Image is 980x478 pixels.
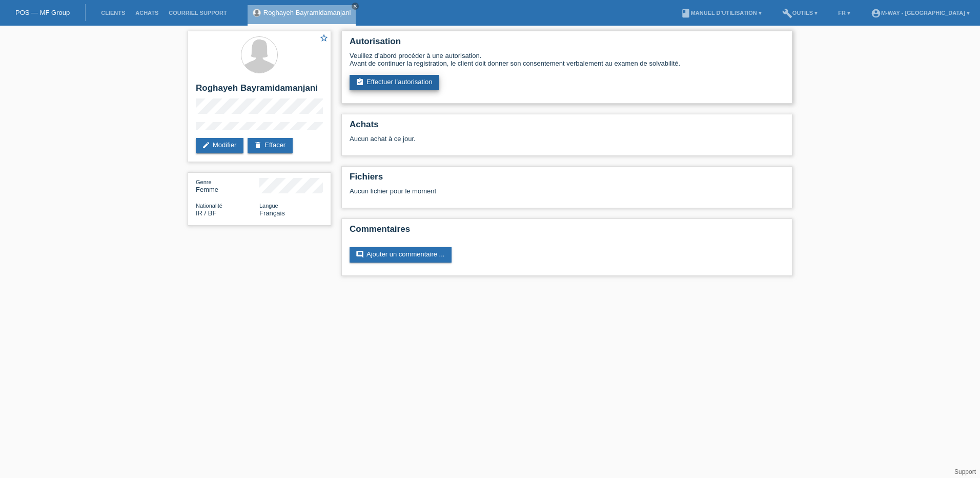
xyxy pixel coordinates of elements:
a: assignment_turned_inEffectuer l’autorisation [350,75,439,90]
div: Femme [196,178,259,193]
a: Support [954,468,976,475]
a: Roghayeh Bayramidamanjani [263,9,351,16]
h2: Commentaires [350,224,784,240]
a: close [352,3,359,10]
div: Veuillez d’abord procéder à une autorisation. Avant de continuer la registration, le client doit ... [350,52,784,67]
a: bookManuel d’utilisation ▾ [676,10,767,16]
a: FR ▾ [833,10,855,16]
a: Achats [130,10,164,16]
a: POS — MF Group [15,9,70,16]
i: assignment_turned_in [356,78,364,86]
i: comment [356,250,364,258]
i: book [681,8,691,18]
span: Iran / BF / 01.06.2017 [196,209,216,217]
h2: Autorisation [350,36,784,52]
i: build [782,8,792,18]
div: Aucun achat à ce jour. [350,135,784,150]
h2: Achats [350,120,784,135]
span: Genre [196,179,212,185]
span: Nationalité [196,203,222,209]
i: close [353,4,358,9]
a: star_border [319,33,329,44]
a: account_circlem-way - [GEOGRAPHIC_DATA] ▾ [866,10,975,16]
a: commentAjouter un commentaire ... [350,247,452,263]
a: Courriel Support [164,10,232,16]
a: buildOutils ▾ [777,10,823,16]
span: Français [259,209,285,217]
i: star_border [319,33,329,43]
a: Clients [96,10,130,16]
div: Aucun fichier pour le moment [350,187,663,195]
i: edit [202,141,210,149]
a: editModifier [196,138,243,153]
h2: Roghayeh Bayramidamanjani [196,83,323,98]
a: deleteEffacer [248,138,293,153]
i: delete [254,141,262,149]
i: account_circle [871,8,881,18]
h2: Fichiers [350,172,784,187]
span: Langue [259,203,278,209]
